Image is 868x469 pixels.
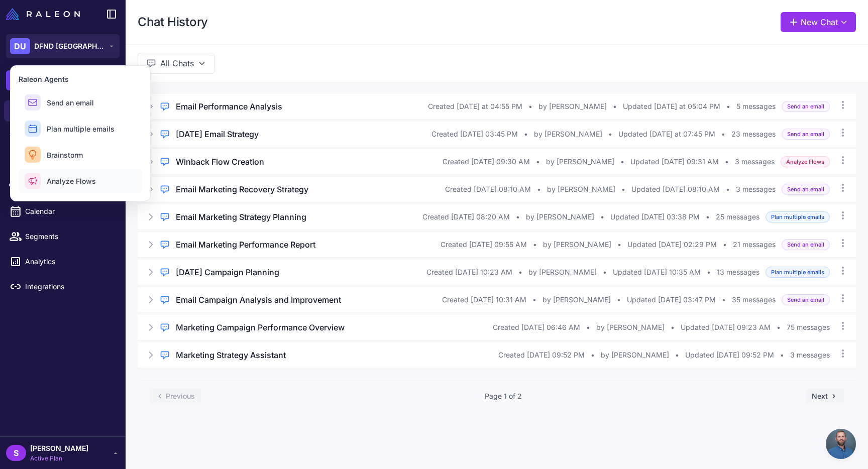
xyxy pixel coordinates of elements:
span: 13 messages [717,267,759,278]
span: [PERSON_NAME] [30,443,88,454]
span: • [620,156,624,167]
span: Analytics [25,256,114,267]
span: Calendar [25,206,114,217]
button: All Chats [138,53,214,74]
span: 3 messages [735,156,775,167]
span: by [PERSON_NAME] [528,267,597,278]
h3: Raleon Agents [19,74,142,84]
span: • [777,322,781,333]
span: Created [DATE] 10:23 AM [426,267,512,278]
span: • [537,184,541,195]
span: Updated [DATE] at 07:45 PM [618,129,715,140]
span: by [PERSON_NAME] [526,211,594,222]
button: DUDFND [GEOGRAPHIC_DATA] [6,34,120,58]
span: Plan multiple emails [47,124,115,134]
span: Created [DATE] 09:55 AM [441,239,527,250]
span: Send an email [782,184,830,195]
span: Created [DATE] 08:20 AM [422,211,510,222]
span: Updated [DATE] 08:10 AM [631,184,720,195]
span: Send an email [47,97,94,108]
span: • [524,129,528,140]
span: Created [DATE] 08:10 AM [445,184,531,195]
span: 75 messages [787,322,830,333]
span: • [617,239,621,250]
span: Page 1 of 2 [485,391,522,402]
span: Created [DATE] 03:45 PM [431,129,518,140]
h3: Email Marketing Recovery Strategy [176,183,308,195]
span: 3 messages [790,349,830,361]
button: Plan multiple emails [19,116,142,141]
h1: Chat History [138,14,208,30]
span: Send an email [782,239,830,251]
a: Analytics [4,251,122,272]
button: Previous [150,389,201,404]
span: • [516,211,520,222]
span: Created [DATE] 09:52 PM [498,349,585,361]
span: Updated [DATE] 09:23 AM [681,322,771,333]
span: • [780,349,784,361]
span: Updated [DATE] 03:38 PM [610,211,700,222]
span: • [675,349,679,361]
span: DFND [GEOGRAPHIC_DATA] [34,41,104,52]
img: Raleon Logo [6,8,80,20]
span: • [722,294,726,305]
a: Integrations [4,276,122,297]
button: New Chat [781,12,856,32]
span: • [726,184,730,195]
span: by [PERSON_NAME] [534,129,602,140]
a: Chats [4,100,122,122]
span: • [603,267,607,278]
span: • [608,129,612,140]
h3: Email Performance Analysis [176,100,282,112]
span: • [586,322,590,333]
span: • [536,156,540,167]
h3: Email Marketing Performance Report [176,239,315,251]
a: Raleon Logo [6,8,84,20]
span: 21 messages [733,239,776,250]
span: • [532,294,536,305]
span: • [591,349,595,361]
span: Integrations [25,281,114,292]
span: Created [DATE] 09:30 AM [443,156,530,167]
span: • [706,211,710,222]
button: Brainstorm [19,143,142,167]
h3: Email Campaign Analysis and Improvement [176,294,341,306]
a: Segments [4,226,122,247]
span: Updated [DATE] at 05:04 PM [623,101,720,112]
a: Knowledge [4,126,122,147]
div: S [6,445,26,461]
h3: Email Marketing Strategy Planning [176,211,306,223]
span: 3 messages [736,184,776,195]
span: • [723,239,727,250]
span: Analyze Flows [47,176,96,186]
span: Send an email [782,294,830,306]
span: by [PERSON_NAME] [547,184,615,195]
span: by [PERSON_NAME] [542,294,611,305]
span: Plan multiple emails [766,267,830,278]
button: Analyze Flows [19,169,142,193]
span: • [617,294,621,305]
div: DU [10,38,30,54]
span: Send an email [782,101,830,112]
h3: Winback Flow Creation [176,156,264,168]
button: +New Chat [6,70,120,90]
span: by [PERSON_NAME] [601,349,669,361]
span: • [621,184,625,195]
h3: Marketing Strategy Assistant [176,349,286,361]
a: Open chat [826,429,856,459]
h3: Marketing Campaign Performance Overview [176,321,345,333]
h3: [DATE] Campaign Planning [176,266,279,278]
span: by [PERSON_NAME] [596,322,665,333]
span: • [721,129,725,140]
span: • [707,267,711,278]
span: • [726,101,730,112]
span: • [725,156,729,167]
span: Plan multiple emails [766,211,830,223]
span: Analyze Flows [781,156,830,168]
span: Created [DATE] at 04:55 PM [428,101,522,112]
a: Calendar [4,201,122,222]
span: • [613,101,617,112]
span: Send an email [782,129,830,140]
span: Updated [DATE] 09:52 PM [685,349,774,361]
span: Active Plan [30,454,88,463]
